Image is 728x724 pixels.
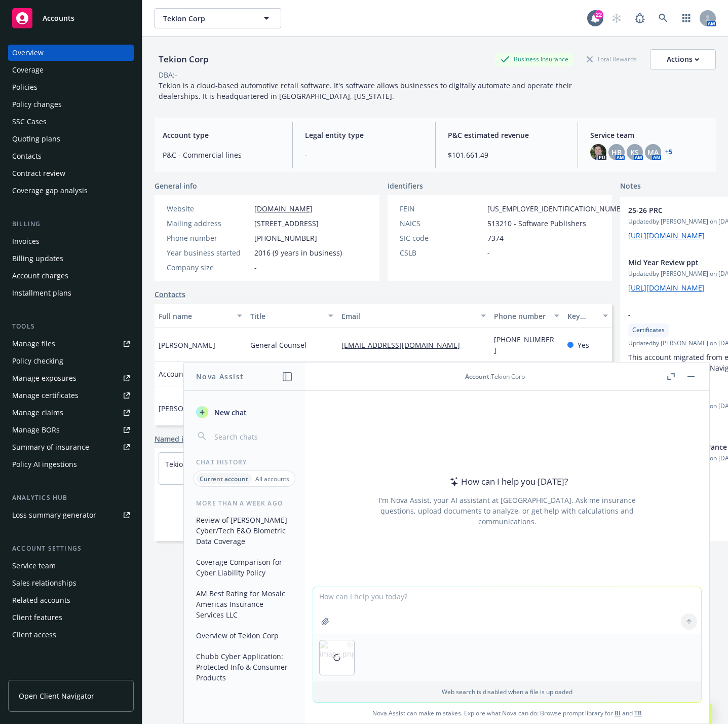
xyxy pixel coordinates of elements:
[12,233,40,249] div: Invoices
[305,130,423,140] span: Legal entity type
[582,53,642,65] div: Total Rewards
[487,218,586,229] span: 513210 - Software Publishers
[12,183,88,199] div: Coverage gap analysis
[341,311,475,321] div: Email
[159,81,574,101] span: Tekion is a cloud-based automotive retail software. It's software allows businesses to digitally ...
[305,150,423,160] span: -
[167,233,250,243] div: Phone number
[447,475,568,488] div: How can I help you [DATE]?
[8,114,134,130] a: SSC Cases
[8,165,134,182] a: Contract review
[615,709,621,717] a: BI
[12,439,89,455] div: Summary of insurance
[192,554,297,581] button: Coverage Comparison for Cyber Liability Policy
[12,405,63,421] div: Manage claims
[388,180,423,191] span: Identifiers
[254,247,342,258] span: 2016 (9 years in business)
[155,8,281,28] button: Tekion Corp
[255,475,289,483] p: All accounts
[590,130,708,140] span: Service team
[630,147,639,158] span: KS
[8,558,134,574] a: Service team
[8,62,134,78] a: Coverage
[632,325,665,335] span: Certificates
[163,130,280,140] span: Account type
[192,585,297,623] button: AM Best Rating for Mosaic Americas Insurance Services LLC
[163,13,251,24] span: Tekion Corp
[487,247,490,258] span: -
[8,493,134,503] div: Analytics hub
[8,321,134,332] div: Tools
[8,96,134,113] a: Policy changes
[12,422,60,438] div: Manage BORs
[200,475,248,483] p: Current account
[155,180,197,191] span: General info
[465,372,489,381] span: Account
[159,69,177,80] div: DBA: -
[8,233,134,249] a: Invoices
[12,114,47,130] div: SSC Cases
[155,289,185,300] a: Contacts
[12,558,56,574] div: Service team
[634,709,642,717] a: TR
[8,627,134,643] a: Client access
[465,372,525,381] div: : Tekion Corp
[494,335,554,355] a: [PHONE_NUMBER]
[212,429,293,444] input: Search chats
[653,8,673,28] a: Search
[665,149,672,155] a: +5
[8,131,134,147] a: Quoting plans
[12,45,44,61] div: Overview
[12,370,76,386] div: Manage exposures
[8,336,134,352] a: Manage files
[448,150,565,160] span: $101,661.49
[630,8,650,28] a: Report a Bug
[494,311,548,321] div: Phone number
[620,180,641,193] span: Notes
[8,148,134,164] a: Contacts
[250,311,323,321] div: Title
[8,439,134,455] a: Summary of insurance
[155,304,246,328] button: Full name
[8,219,134,229] div: Billing
[400,218,483,229] div: NAICS
[606,8,627,28] a: Start snowing
[319,687,695,696] p: Web search is disabled when a file is uploaded
[8,609,134,626] a: Client features
[12,62,44,78] div: Coverage
[254,218,319,229] span: [STREET_ADDRESS]
[12,456,77,473] div: Policy AI ingestions
[8,353,134,369] a: Policy checking
[628,283,705,293] a: [URL][DOMAIN_NAME]
[448,130,565,140] span: P&C estimated revenue
[341,340,468,350] a: [EMAIL_ADDRESS][DOMAIN_NAME]
[365,495,649,527] div: I'm Nova Assist, your AI assistant at [GEOGRAPHIC_DATA]. Ask me insurance questions, upload docum...
[167,203,250,214] div: Website
[8,250,134,267] a: Billing updates
[167,262,250,273] div: Company size
[8,45,134,61] a: Overview
[12,165,65,182] div: Contract review
[337,304,490,328] button: Email
[184,499,305,508] div: More than a week ago
[12,148,42,164] div: Contacts
[12,507,96,523] div: Loss summary generator
[12,609,62,626] div: Client features
[155,433,211,444] a: Named insureds
[667,50,699,69] div: Actions
[8,370,134,386] a: Manage exposures
[12,387,79,404] div: Manage certificates
[12,336,55,352] div: Manage files
[8,592,134,608] a: Related accounts
[250,340,306,350] span: General Counsel
[400,203,483,214] div: FEIN
[254,204,313,213] a: [DOMAIN_NAME]
[400,233,483,243] div: SIC code
[8,422,134,438] a: Manage BORs
[8,544,134,554] div: Account settings
[8,575,134,591] a: Sales relationships
[167,247,250,258] div: Year business started
[12,592,70,608] div: Related accounts
[246,304,338,328] button: Title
